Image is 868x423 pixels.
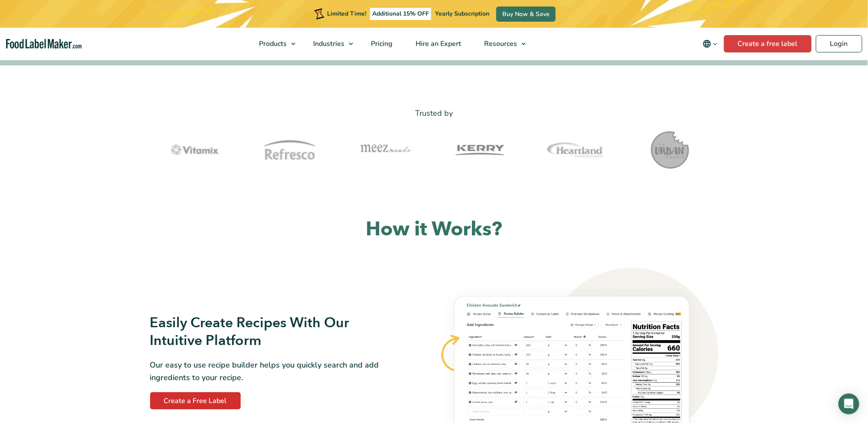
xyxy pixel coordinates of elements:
[404,28,471,60] a: Hire an Expert
[150,314,401,350] h3: Easily Create Recipes With Our Intuitive Platform
[311,39,345,49] span: Industries
[724,35,812,52] a: Create a free label
[150,107,718,120] p: Trusted by
[368,39,393,49] span: Pricing
[816,35,862,52] a: Login
[150,392,241,410] a: Create a Free Label
[150,217,718,242] h2: How it Works?
[150,359,401,384] p: Our easy to use recipe builder helps you quickly search and add ingredients to your recipe.
[839,394,859,414] div: Open Intercom Messenger
[327,10,366,18] span: Limited Time!
[697,35,724,52] button: Change language
[360,28,402,60] a: Pricing
[481,39,518,49] span: Resources
[6,39,82,49] a: Food Label Maker homepage
[256,39,288,49] span: Products
[435,10,489,18] span: Yearly Subscription
[302,28,357,60] a: Industries
[473,28,530,60] a: Resources
[248,28,300,60] a: Products
[413,39,462,49] span: Hire an Expert
[370,8,431,20] span: Additional 15% OFF
[496,7,556,22] a: Buy Now & Save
